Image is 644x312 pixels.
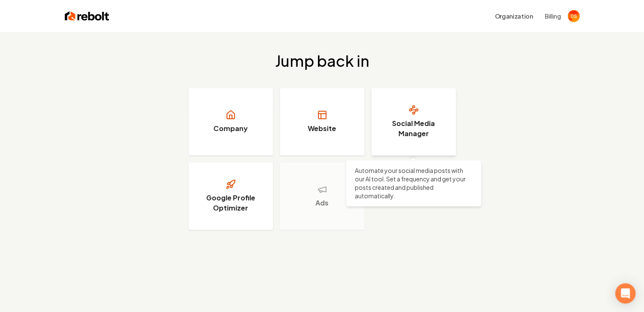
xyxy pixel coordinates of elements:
button: Billing [545,12,561,20]
h3: Ads [315,198,329,208]
h2: Jump back in [275,52,369,69]
a: Website [280,88,365,156]
p: Automate your social media posts with our AI tool. Set a frequency and get your posts created and... [355,166,473,200]
img: Daniel Silva [568,10,580,22]
img: Rebolt Logo [65,10,109,22]
a: Company [188,88,273,156]
div: Open Intercom Messenger [615,283,636,304]
h3: Google Profile Optimizer [199,193,263,213]
button: Organization [490,8,538,24]
h3: Website [308,123,336,134]
h3: Company [213,123,248,134]
button: Open user button [568,10,580,22]
h3: Social Media Manager [382,118,445,139]
a: Social Media Manager [371,88,456,156]
a: Google Profile Optimizer [188,162,273,230]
